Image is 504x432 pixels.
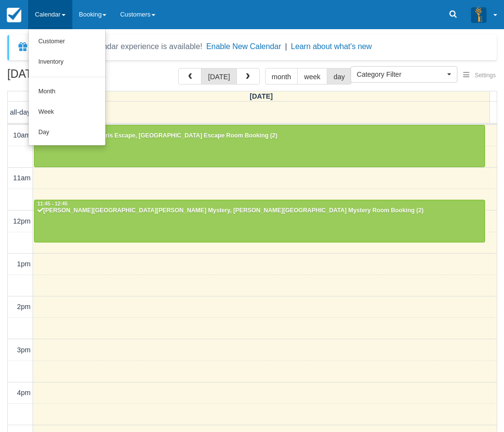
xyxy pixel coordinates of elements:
button: day [327,68,352,85]
span: 4pm [17,389,31,397]
ul: Calendar [28,29,106,146]
a: Week [29,102,105,122]
button: week [297,68,327,85]
span: all-day [10,108,31,116]
span: [DATE] [250,92,273,100]
a: Day [29,122,105,143]
h2: [DATE] [7,68,130,86]
span: 11am [13,174,31,182]
button: Category Filter [351,66,457,83]
div: A new Booking Calendar experience is available! [33,41,202,52]
span: 11:45 - 12:45 [37,201,67,207]
img: checkfront-main-nav-mini-logo.png [7,8,21,22]
span: | [285,42,287,51]
span: 1pm [17,260,31,268]
img: A3 [471,7,487,22]
span: 2pm [17,303,31,311]
a: Month [29,82,105,102]
span: 3pm [17,346,31,354]
a: 11:45 - 12:45[PERSON_NAME][GEOGRAPHIC_DATA][PERSON_NAME] Mystery, [PERSON_NAME][GEOGRAPHIC_DATA] ... [34,200,485,242]
span: Category Filter [357,69,445,79]
button: [DATE] [201,68,236,85]
button: month [265,68,298,85]
span: Settings [475,72,496,79]
div: [PERSON_NAME] - Paris Escape, [GEOGRAPHIC_DATA] Escape Room Booking (2) [37,132,482,140]
span: 10am [13,131,31,139]
button: Enable New Calendar [206,42,281,52]
a: Customer [29,32,105,52]
a: 10:00 - 11:00[PERSON_NAME] - Paris Escape, [GEOGRAPHIC_DATA] Escape Room Booking (2) [34,125,485,168]
span: 12pm [13,217,31,225]
div: [PERSON_NAME][GEOGRAPHIC_DATA][PERSON_NAME] Mystery, [PERSON_NAME][GEOGRAPHIC_DATA] Mystery Room ... [37,207,482,215]
button: Settings [457,69,502,83]
a: Learn about what's new [291,42,372,51]
a: Inventory [29,52,105,72]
